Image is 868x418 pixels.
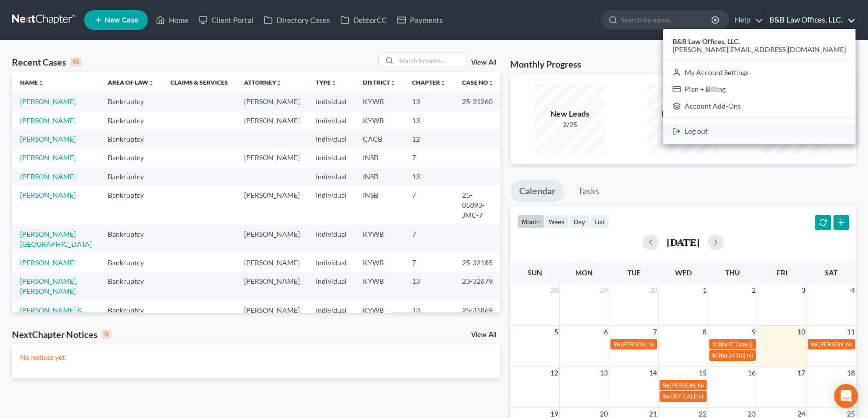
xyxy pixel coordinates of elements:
[308,225,355,253] td: Individual
[355,149,404,167] td: INSB
[599,367,609,379] span: 13
[162,72,236,92] th: Claims & Services
[730,11,763,29] a: Help
[663,81,855,98] a: Plan + Billing
[627,268,640,277] span: Tue
[652,326,658,338] span: 7
[38,80,44,86] i: unfold_more
[100,253,162,272] td: Bankruptcy
[846,326,856,338] span: 11
[390,80,396,86] i: unfold_more
[811,340,817,348] span: 9a
[528,268,542,277] span: Sun
[575,268,593,277] span: Mon
[404,272,454,301] td: 13
[702,326,708,338] span: 8
[193,11,259,29] a: Client Portal
[355,272,404,301] td: KYWB
[404,149,454,167] td: 7
[331,80,337,86] i: unfold_more
[100,149,162,167] td: Bankruptcy
[20,258,76,267] a: [PERSON_NAME]
[850,284,856,296] span: 4
[549,284,559,296] span: 28
[404,167,454,186] td: 13
[648,284,658,296] span: 30
[747,367,757,379] span: 16
[510,58,581,70] h3: Monthly Progress
[236,111,308,130] td: [PERSON_NAME]
[751,284,757,296] span: 2
[100,225,162,253] td: Bankruptcy
[308,149,355,167] td: Individual
[355,225,404,253] td: KYWB
[569,180,608,202] a: Tasks
[20,116,76,125] a: [PERSON_NAME]
[355,130,404,148] td: CACB
[70,58,82,67] div: 15
[308,253,355,272] td: Individual
[20,79,44,86] a: Nameunfold_more
[663,29,855,144] div: B&B Law Offices, LLC.
[471,59,496,66] a: View All
[308,130,355,148] td: Individual
[846,367,856,379] span: 18
[12,328,111,340] div: NextChapter Notices
[603,326,609,338] span: 6
[259,11,335,29] a: Directory Cases
[675,268,691,277] span: Wed
[648,120,718,130] div: 1/10
[698,367,708,379] span: 15
[396,53,467,68] input: Search by name...
[569,215,590,228] button: day
[663,64,855,81] a: My Account Settings
[454,92,502,111] td: 25-31260
[236,225,308,253] td: [PERSON_NAME]
[363,79,396,86] a: Districtunfold_more
[663,123,855,140] a: Log out
[599,284,609,296] span: 29
[316,79,337,86] a: Typeunfold_more
[12,56,82,68] div: Recent Cases
[440,80,446,86] i: unfold_more
[712,351,727,359] span: 8:30a
[712,340,727,348] span: 1:30a
[20,135,76,143] a: [PERSON_NAME]
[673,37,740,46] strong: B&B Law Offices, LLC.
[355,301,404,329] td: KYWB
[308,167,355,186] td: Individual
[404,225,454,253] td: 7
[535,120,605,130] div: 2/25
[108,79,154,86] a: Area of Lawunfold_more
[20,277,77,295] a: [PERSON_NAME], [PERSON_NAME]
[20,172,76,181] a: [PERSON_NAME]
[663,392,669,400] span: 9a
[621,340,829,348] span: [PERSON_NAME], Jr., [PERSON_NAME] (7) last day to oppose discharge [DATE]
[100,130,162,148] td: Bankruptcy
[404,301,454,329] td: 13
[236,92,308,111] td: [PERSON_NAME]
[454,253,502,272] td: 25-32185
[355,253,404,272] td: KYWB
[236,301,308,329] td: [PERSON_NAME]
[105,17,138,24] span: New Case
[404,130,454,148] td: 12
[148,80,154,86] i: unfold_more
[20,352,492,362] p: No notices yet!
[392,11,448,29] a: Payments
[517,215,544,228] button: month
[621,11,713,29] input: Search by name...
[236,149,308,167] td: [PERSON_NAME]
[673,45,846,54] span: [PERSON_NAME][EMAIL_ADDRESS][DOMAIN_NAME]
[20,191,76,199] a: [PERSON_NAME]
[764,11,855,29] a: B&B Law Offices, LLC.
[510,180,564,202] a: Calendar
[244,79,282,86] a: Attorneyunfold_more
[236,272,308,301] td: [PERSON_NAME]
[667,237,700,247] h2: [DATE]
[355,186,404,224] td: INSB
[151,11,193,29] a: Home
[100,272,162,301] td: Bankruptcy
[800,284,806,296] span: 3
[834,384,858,408] div: Open Intercom Messenger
